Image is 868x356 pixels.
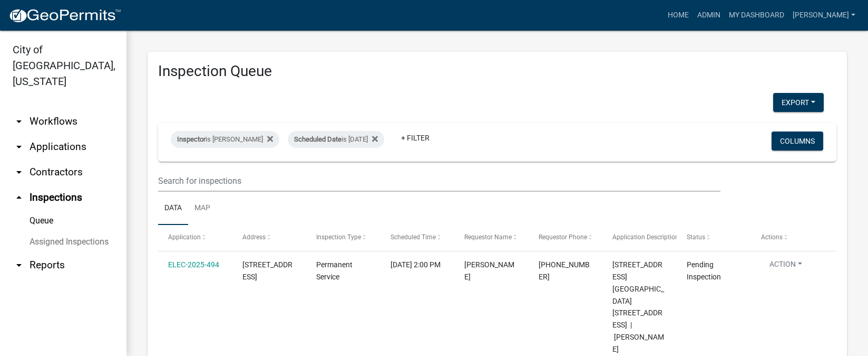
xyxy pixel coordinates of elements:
datatable-header-cell: Requestor Phone [529,225,603,250]
span: Requestor Phone [539,233,587,241]
a: Map [188,192,217,226]
div: is [PERSON_NAME] [171,131,279,148]
span: Scheduled Time [391,233,436,241]
span: Sean Norton [464,260,514,281]
datatable-header-cell: Application Description [602,225,677,250]
span: Status [687,233,705,241]
div: is [DATE] [288,131,384,148]
a: Data [158,192,188,226]
datatable-header-cell: Scheduled Time [381,225,455,250]
datatable-header-cell: Inspection Type [306,225,381,250]
a: Admin [693,5,725,25]
div: [DATE] 2:00 PM [391,259,444,271]
a: ELEC-2025-494 [168,260,219,269]
span: Address [242,233,266,241]
input: Search for inspections [158,170,720,192]
a: My Dashboard [725,5,788,25]
button: Export [773,93,824,112]
span: Inspector [177,135,206,143]
i: arrow_drop_up [13,191,25,204]
datatable-header-cell: Requestor Name [454,225,529,250]
span: Scheduled Date [294,135,342,143]
span: Pending Inspection [687,260,721,281]
span: 515 NINTH STREET EAST 515 E 9th Street | Forrest Al-Malik [612,260,664,353]
span: Actions [761,233,783,241]
a: + Filter [393,128,438,147]
i: arrow_drop_down [13,140,25,153]
span: 502-644-9896 [539,260,590,281]
i: arrow_drop_down [13,115,25,128]
span: Inspection Type [316,233,361,241]
datatable-header-cell: Status [677,225,751,250]
datatable-header-cell: Actions [750,225,825,250]
span: Requestor Name [464,233,512,241]
datatable-header-cell: Address [232,225,307,250]
span: 515 NINTH STREET EAST [242,260,292,281]
a: [PERSON_NAME] [788,5,860,25]
button: Action [761,259,811,274]
i: arrow_drop_down [13,259,25,271]
i: arrow_drop_down [13,166,25,179]
a: Home [664,5,693,25]
span: Permanent Service [316,260,353,281]
datatable-header-cell: Application [158,225,232,250]
span: Application [168,233,201,241]
button: Columns [772,132,823,151]
span: Application Description [612,233,679,241]
h3: Inspection Queue [158,62,836,80]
